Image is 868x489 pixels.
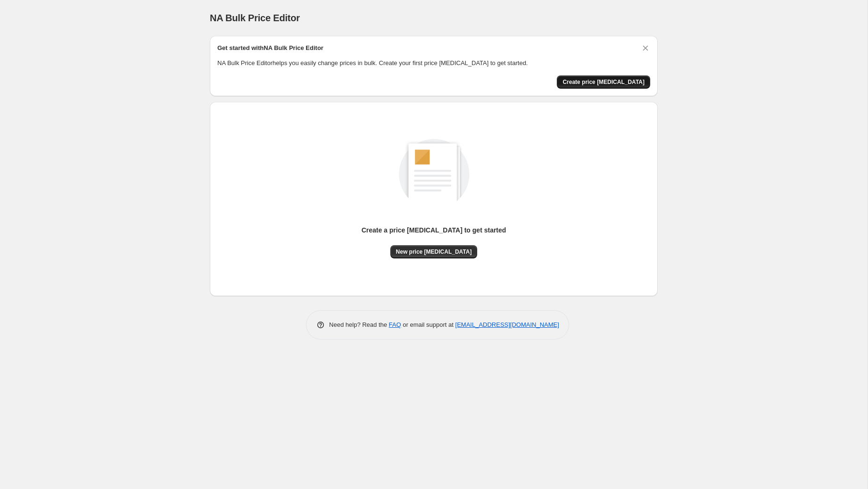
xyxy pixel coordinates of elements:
[389,321,401,328] a: FAQ
[217,58,650,68] p: NA Bulk Price Editor helps you easily change prices in bulk. Create your first price [MEDICAL_DAT...
[390,245,478,258] button: New price [MEDICAL_DATA]
[557,75,650,89] button: Create price change job
[217,43,323,53] h2: Get started with NA Bulk Price Editor
[210,13,300,23] span: NA Bulk Price Editor
[455,321,559,328] a: [EMAIL_ADDRESS][DOMAIN_NAME]
[329,321,389,328] span: Need help? Read the
[362,225,506,235] p: Create a price [MEDICAL_DATA] to get started
[641,43,650,53] button: Dismiss card
[562,78,645,86] span: Create price [MEDICAL_DATA]
[401,321,455,328] span: or email support at
[396,248,472,256] span: New price [MEDICAL_DATA]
